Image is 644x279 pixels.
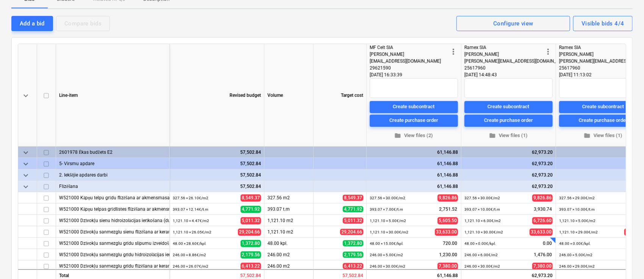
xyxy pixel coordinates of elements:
span: 6,726.60 [532,217,553,224]
div: 25617960 [464,65,544,71]
small: 393.07 × 12.14€ / t.m [173,207,208,211]
div: 61,146.88 [370,158,458,169]
span: 1,230.00 [438,252,458,258]
small: 246.00 × 26.07€ / m2 [173,264,208,268]
div: 29621590 [370,65,449,71]
span: 2,751.52 [438,206,458,213]
small: 48.00 × 15.00€ / kpl. [370,241,403,246]
div: 1,121.10 m2 [264,226,314,238]
small: 48.00 × 0.00€ / kpl. [464,241,496,246]
div: 62,973.20 [464,181,553,192]
div: 2. Iekšējie apdares darbi [59,169,166,180]
div: Revised budget [170,44,264,147]
small: 246.00 × 29.00€ / m2 [559,264,595,268]
div: 62,973.20 [464,158,553,169]
div: [PERSON_NAME] [370,51,449,58]
span: keyboard_arrow_down [21,171,30,180]
div: 57,502.84 [173,158,261,169]
div: 48.00 kpl. [264,238,314,249]
small: 393.07 × 7.00€ / t.m [370,207,403,211]
small: 1,121.10 × 30.00€ / m2 [370,230,408,234]
span: 9,826.86 [532,194,553,202]
small: 48.00 × 0.00€ / kpl. [559,241,591,246]
div: 61,146.88 [370,181,458,192]
span: 4,771.92 [343,206,363,212]
div: 62,973.20 [464,147,553,158]
span: [EMAIL_ADDRESS][DOMAIN_NAME] [370,58,441,64]
div: W521000 Kāpņu telpas grīdlīstes flīzēšana ar akmensmasas flīzēm(darbs) [59,203,166,214]
span: 1,372.80 [343,240,363,246]
span: 9,826.86 [438,194,458,202]
div: W521000 Dzīvokļu sanmezglu grīdu slīpumu izveidošana (darbs) [59,238,166,249]
div: Create subcontract [488,102,530,111]
small: 246.00 × 30.00€ / m2 [464,264,500,268]
span: 2,179.56 [343,252,363,258]
span: more_vert [544,47,553,56]
div: [PERSON_NAME] [464,51,544,58]
div: 62,973.20 [464,169,553,181]
div: Create purchase order [389,116,438,125]
span: 7,380.00 [438,263,458,270]
div: MF Celt SIA [370,44,449,51]
small: 1,121.10 × 5.00€ / m2 [370,219,406,223]
div: W521000 Dzīvokļu sanmezglu grīdu hidroizolācijas ierīkošana (darbs) [59,249,166,260]
small: 327.56 × 29.00€ / m2 [559,196,595,200]
span: keyboard_arrow_down [21,159,30,169]
span: 6,413.22 [343,263,363,269]
div: Line-item [56,44,170,147]
span: folder [395,132,402,139]
div: Ramex SIA [559,44,638,51]
span: 2,179.56 [241,251,261,259]
span: 29,204.66 [238,229,261,236]
div: 61,146.88 [370,169,458,181]
div: 393.07 t.m [264,203,314,215]
button: View files (1) [464,129,553,141]
button: Create subcontract [464,101,553,113]
span: more_vert [449,47,458,56]
div: W521000 Kāpņu telpu grīdu flīzēšana ar akmensmasas flīzēm (darbs) [59,192,166,203]
div: [DATE] 14:48:43 [464,71,553,78]
span: View files (2) [373,131,455,140]
div: Create purchase order [484,116,533,125]
small: 246.00 × 5.00€ / m2 [559,253,592,257]
div: 246.00 m2 [264,260,314,272]
small: 1,121.10 × 26.05€ / m2 [173,230,211,234]
span: 33,633.00 [435,229,458,236]
span: keyboard_arrow_down [21,91,30,100]
div: Add a bid [20,19,45,28]
div: 57,502.84 [173,147,261,158]
small: 246.00 × 30.00€ / m2 [370,264,405,268]
div: W521000 Dzīvokļu sanmezglu sienu flīzēšana ar keramikas flīzēm(darbs) [59,226,166,237]
div: 57,502.84 [173,169,261,181]
span: 7,380.00 [532,263,553,270]
span: 5,011.32 [343,218,363,224]
span: 4,771.92 [241,206,261,213]
small: 327.56 × 26.10€ / m2 [173,196,208,200]
iframe: Chat Widget [606,243,644,279]
div: Create subcontract [393,102,435,111]
div: Create subcontract [583,102,624,111]
small: 246.00 × 8.86€ / m2 [173,253,206,257]
small: 246.00 × 5.00€ / m2 [370,253,403,257]
span: folder [584,132,591,139]
div: [DATE] 16:33:39 [370,71,458,78]
div: 61,146.88 [370,147,458,158]
span: 0.00 [542,240,553,247]
span: [PERSON_NAME][EMAIL_ADDRESS][DOMAIN_NAME] [464,58,570,64]
button: Add a bid [11,16,53,31]
span: 1,476.00 [533,252,553,258]
span: 720.00 [442,240,458,247]
small: 1,121.10 × 5.00€ / m2 [559,219,596,223]
button: Create purchase order [370,114,458,126]
span: 6,413.22 [241,263,261,270]
small: 327.56 × 30.00€ / m2 [464,196,500,200]
div: 327.56 m2 [264,192,314,203]
span: keyboard_arrow_down [21,182,30,191]
div: Volume [264,44,314,147]
span: 8,549.37 [343,195,363,201]
div: Target cost [314,44,367,147]
button: Visible bids 4/4 [573,16,633,31]
button: Create purchase order [464,114,553,126]
div: 5- Virsmu apdare [59,158,166,169]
